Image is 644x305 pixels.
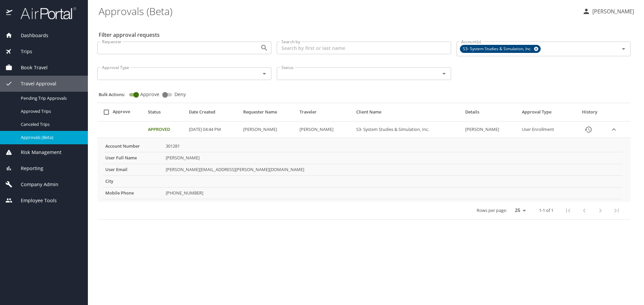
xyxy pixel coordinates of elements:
input: Search by first or last name [277,42,451,54]
span: Company Admin [12,181,58,188]
img: airportal-logo.png [13,7,76,20]
span: S3- System Studies & Simulation, Inc. [460,46,536,53]
p: 1-1 of 1 [539,208,553,213]
p: Bulk Actions: [99,91,130,97]
button: expand row [609,125,619,135]
span: Book Travel [12,64,48,71]
h1: Approvals (Beta) [99,1,577,21]
span: Dashboards [12,32,48,39]
th: City [103,175,163,187]
span: Pending Trip Approvals [21,95,80,101]
th: Account Number [103,141,163,152]
td: [PERSON_NAME][EMAIL_ADDRESS][PERSON_NAME][DOMAIN_NAME] [163,164,623,175]
span: Approvals (Beta) [21,134,80,141]
td: [DATE] 04:44 PM [186,122,240,138]
button: [PERSON_NAME] [580,5,637,17]
td: [PERSON_NAME] [297,122,354,138]
span: Travel Approval [12,80,56,87]
th: History [574,106,606,122]
span: Risk Management [12,149,61,156]
span: Approved Trips [21,108,80,115]
button: Open [619,44,628,54]
th: Traveler [297,106,354,122]
img: icon-airportal.png [6,7,13,20]
td: [PHONE_NUMBER] [163,187,623,199]
button: Open [260,43,269,53]
th: Requester Name [240,106,297,122]
th: Mobile Phone [103,187,163,199]
span: Approve [140,92,159,97]
p: Rows per page: [477,208,507,213]
th: Client Name [354,106,463,122]
td: Approved [145,122,186,138]
span: Reporting [12,165,43,172]
td: [PERSON_NAME] [463,122,519,138]
h2: Filter approval requests [99,29,160,40]
table: Approval table [97,106,631,220]
td: [PERSON_NAME] [163,152,623,164]
th: User Email [103,164,163,175]
th: Details [463,106,519,122]
button: Open [260,69,269,78]
th: Approval Type [519,106,574,122]
th: Date Created [186,106,240,122]
td: S3- System Studies & Simulation, Inc. [354,122,463,138]
select: rows per page [509,206,528,216]
span: Employee Tools [12,197,57,204]
button: Open [439,69,449,78]
div: S3- System Studies & Simulation, Inc. [460,45,541,53]
p: [PERSON_NAME] [590,7,634,15]
td: User Enrollment [519,122,574,138]
span: Deny [174,92,186,97]
th: User Full Name [103,152,163,164]
th: Approve [97,106,145,122]
table: More info for approvals [103,141,623,199]
th: Status [145,106,186,122]
td: [PERSON_NAME] [240,122,297,138]
span: Canceled Trips [21,121,80,128]
td: 301281 [163,141,623,152]
span: Trips [12,48,32,55]
button: History [580,122,596,138]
